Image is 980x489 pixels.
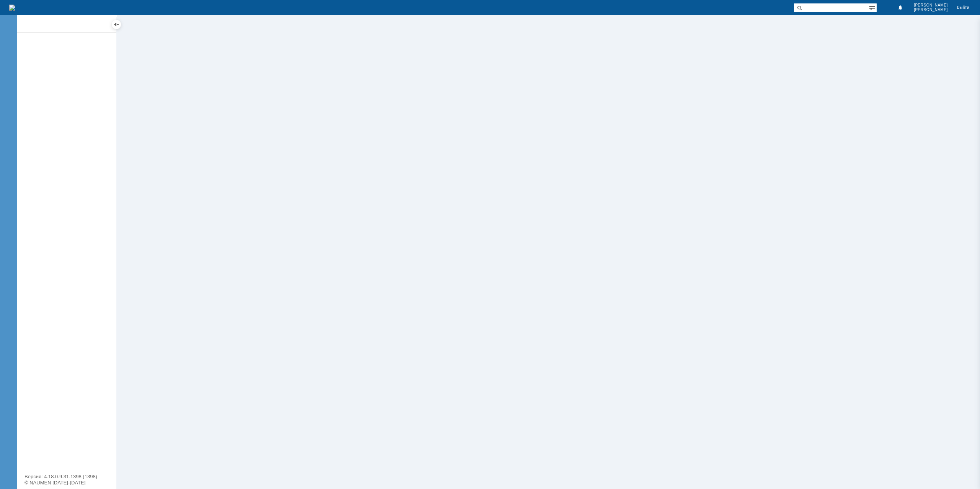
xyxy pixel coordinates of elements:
[9,5,15,11] img: logo
[112,20,121,29] div: Скрыть меню
[914,8,948,12] span: [PERSON_NAME]
[9,5,15,11] a: Перейти на домашнюю страницу
[24,480,109,485] div: © NAUMEN [DATE]-[DATE]
[24,474,109,479] div: Версия: 4.18.0.9.31.1398 (1398)
[914,3,948,8] span: [PERSON_NAME]
[869,3,877,11] span: Расширенный поиск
